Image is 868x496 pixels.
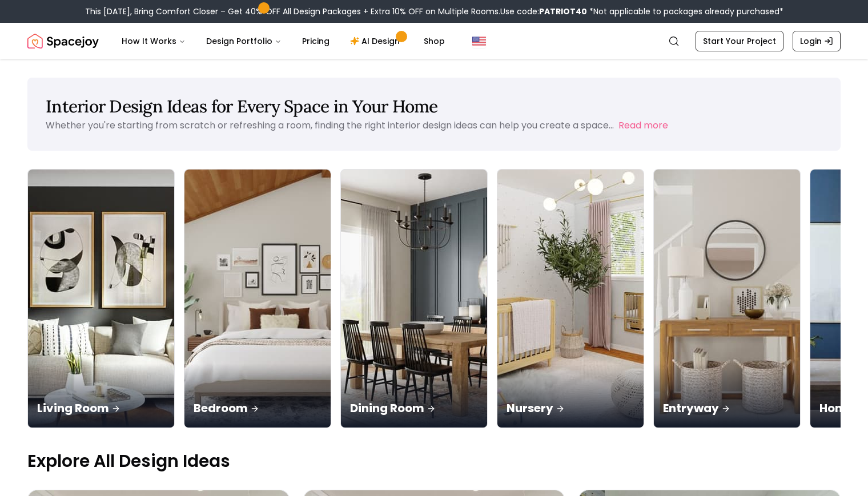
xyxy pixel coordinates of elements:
[497,169,644,428] a: NurseryNursery
[350,400,478,416] p: Dining Room
[618,119,668,132] button: Read more
[197,30,291,53] button: Design Portfolio
[85,6,783,17] div: This [DATE], Bring Comfort Closer – Get 40% OFF All Design Packages + Extra 10% OFF on Multiple R...
[184,170,331,428] img: Bedroom
[340,169,488,428] a: Dining RoomDining Room
[653,169,801,428] a: EntrywayEntryway
[497,170,644,428] img: Nursery
[112,30,195,53] button: How It Works
[27,169,175,428] a: Living RoomLiving Room
[184,169,331,428] a: BedroomBedroom
[27,30,99,53] img: Spacejoy Logo
[37,400,165,416] p: Living Room
[27,30,99,53] a: Spacejoy
[28,170,174,428] img: Living Room
[46,119,614,132] p: Whether you're starting from scratch or refreshing a room, finding the right interior design idea...
[46,96,822,116] h1: Interior Design Ideas for Every Space in Your Home
[293,30,339,53] a: Pricing
[539,6,587,17] b: PATRIOT40
[194,400,322,416] p: Bedroom
[112,30,454,53] nav: Main
[587,6,783,17] span: *Not applicable to packages already purchased*
[27,23,841,59] nav: Global
[341,30,412,53] a: AI Design
[507,400,634,416] p: Nursery
[793,31,841,51] a: Login
[654,170,800,428] img: Entryway
[27,451,841,471] p: Explore All Design Ideas
[472,34,486,48] img: United States
[341,170,487,428] img: Dining Room
[500,6,587,17] span: Use code:
[696,31,783,51] a: Start Your Project
[663,400,791,416] p: Entryway
[415,30,454,53] a: Shop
